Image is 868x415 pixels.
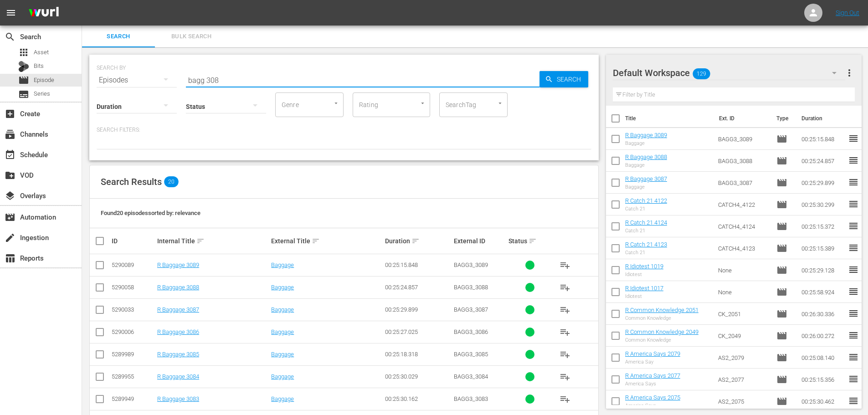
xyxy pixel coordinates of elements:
div: 00:25:15.848 [385,261,451,268]
td: 00:25:08.140 [798,347,848,369]
div: 5290089 [112,261,154,268]
div: 5289949 [112,395,154,402]
a: Sign Out [836,9,859,16]
div: Status [508,236,551,246]
div: Catch 21 [625,250,667,256]
a: Baggage [271,328,294,335]
a: R Baggage 3088 [157,284,199,291]
td: BAGG3_3087 [714,172,773,194]
td: 00:25:30.462 [798,390,848,412]
span: Automation [5,212,15,223]
div: External ID [454,237,506,245]
span: Series [34,89,50,98]
span: reorder [848,352,859,363]
button: Open [496,99,504,108]
span: BAGG3_3087 [454,306,488,313]
a: R Baggage 3089 [625,132,667,138]
a: Baggage [271,284,294,291]
td: 00:26:30.336 [798,303,848,325]
td: 00:25:30.299 [798,194,848,215]
span: BAGG3_3083 [454,395,488,402]
span: playlist_add [560,327,570,338]
a: R Catch 21 4122 [625,197,667,204]
a: R Common Knowledge 2049 [625,328,699,335]
span: Bits [34,61,44,71]
span: playlist_add [560,394,570,405]
span: Episode [776,221,787,232]
span: playlist_add [560,282,570,293]
div: 00:25:18.318 [385,351,451,358]
span: Search Results [101,176,162,187]
span: Episode [776,177,787,188]
button: Open [332,99,340,108]
div: 00:25:30.029 [385,373,451,380]
button: playlist_add [554,366,576,388]
span: Channels [5,129,15,140]
button: playlist_add [554,343,576,365]
span: sort [196,237,205,245]
span: Episode [776,374,787,385]
a: R Baggage 3085 [157,351,199,358]
button: playlist_add [554,388,576,410]
span: Overlays [5,190,15,201]
div: 00:25:27.025 [385,328,451,335]
div: External Title [271,236,382,246]
div: Idiotest [625,293,663,299]
span: Episode [776,352,787,363]
span: reorder [848,286,859,297]
td: 00:25:15.372 [798,215,848,237]
span: Search [5,31,15,42]
div: 5290058 [112,284,154,291]
span: menu [5,7,16,18]
a: Baggage [271,261,294,268]
span: Episode [776,396,787,407]
span: Asset [34,48,49,57]
span: reorder [848,177,859,188]
span: Episode [34,76,54,85]
span: Bulk Search [160,31,222,42]
span: 20 [164,176,179,187]
span: Episode [776,330,787,341]
span: more_vert [844,67,855,78]
span: reorder [848,330,859,341]
td: 00:25:29.899 [798,172,848,194]
div: America Says [625,381,680,387]
span: reorder [848,242,859,253]
span: BAGG3_3086 [454,328,488,335]
div: Catch 21 [625,206,667,212]
button: playlist_add [554,321,576,343]
a: Baggage [271,373,294,380]
button: more_vert [844,62,855,84]
span: playlist_add [560,371,570,382]
span: Asset [18,47,29,58]
button: Open [418,99,427,108]
div: Baggage [625,162,667,168]
div: 5290033 [112,306,154,313]
td: BAGG3_3088 [714,150,773,172]
td: CATCH4_4123 [714,237,773,259]
span: Ingestion [5,232,15,243]
a: R Baggage 3087 [157,306,199,313]
p: Search Filters: [97,126,591,134]
span: sort [411,237,420,245]
td: None [714,281,773,303]
span: sort [529,237,537,245]
a: Baggage [271,351,294,358]
td: 00:25:29.128 [798,259,848,281]
a: R Idiotest 1019 [625,263,663,270]
span: reorder [848,308,859,319]
span: Episode [18,75,29,86]
th: Ext. ID [714,106,771,131]
span: reorder [848,220,859,231]
button: playlist_add [554,299,576,321]
span: Search [553,71,588,87]
span: Episode [776,199,787,210]
a: R Baggage 3086 [157,328,199,335]
a: R Baggage 3089 [157,261,199,268]
a: R Common Knowledge 2051 [625,307,699,313]
div: America Say [625,359,680,365]
a: R Idiotest 1017 [625,285,663,292]
span: playlist_add [560,260,570,271]
img: ans4CAIJ8jUAAAAAAAAAAAAAAAAAAAAAAAAgQb4GAAAAAAAAAAAAAAAAAAAAAAAAJMjXAAAAAAAAAAAAAAAAAAAAAAAAgAT5G... [22,2,66,24]
div: ID [112,237,154,245]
